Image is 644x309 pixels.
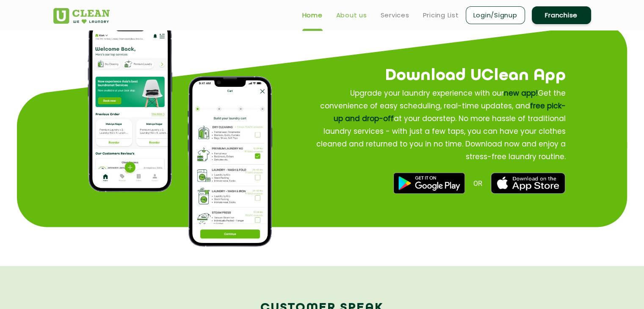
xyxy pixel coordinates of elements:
img: app home page [88,21,172,192]
span: new app! [503,88,537,98]
img: best dry cleaners near me [394,173,465,194]
a: Services [381,10,409,20]
a: Pricing List [423,10,459,20]
a: Login/Signup [466,6,525,24]
span: OR [473,179,482,187]
a: About us [336,10,367,20]
p: Upgrade your laundry experience with our Get the convenience of easy scheduling, real-time update... [311,87,566,163]
img: best laundry near me [491,173,565,194]
span: free pick-up and drop-off [333,101,565,124]
a: Franchise [532,6,591,24]
h2: Download UClean App [282,63,565,88]
img: UClean Laundry and Dry Cleaning [53,8,110,24]
img: process of how to place order on app [188,76,272,247]
a: Home [302,10,323,20]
